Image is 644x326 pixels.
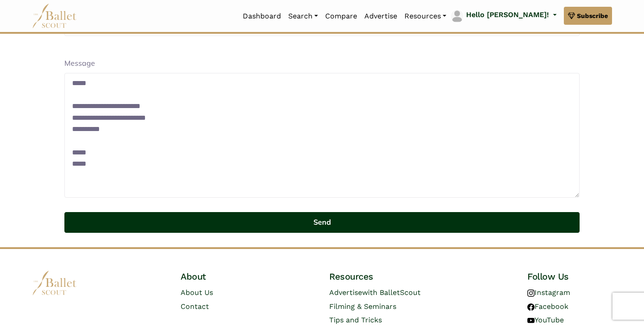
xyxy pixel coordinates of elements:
[450,9,557,23] a: profile picture Hello [PERSON_NAME]!
[181,271,265,282] h4: About
[329,302,396,311] a: Filming & Seminars
[32,271,77,295] img: logo
[361,7,401,26] a: Advertise
[564,7,612,25] a: Subscribe
[64,212,580,233] button: Send
[527,290,535,297] img: instagram logo
[527,302,568,311] a: Facebook
[527,317,535,324] img: youtube logo
[401,7,450,26] a: Resources
[329,316,382,324] a: Tips and Tricks
[239,7,285,26] a: Dashboard
[322,7,361,26] a: Compare
[329,288,421,297] a: Advertisewith BalletScout
[362,288,421,297] span: with BalletScout
[181,288,213,297] a: About Us
[329,271,463,282] h4: Resources
[527,316,564,324] a: YouTube
[568,11,575,21] img: gem.svg
[181,302,209,311] a: Contact
[466,9,549,21] p: Hello [PERSON_NAME]!
[527,303,535,311] img: facebook logo
[527,288,570,297] a: Instagram
[285,7,322,26] a: Search
[64,50,580,73] div: Message
[527,271,612,282] h4: Follow Us
[577,11,608,21] span: Subscribe
[451,10,463,23] img: profile picture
